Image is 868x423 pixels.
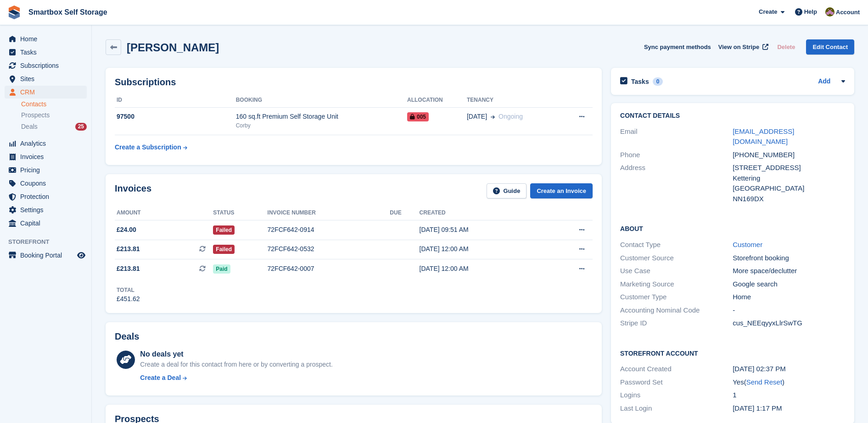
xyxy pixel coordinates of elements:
[733,390,845,401] div: 1
[236,93,407,108] th: Booking
[20,33,75,45] span: Home
[20,150,75,163] span: Invoices
[620,163,733,204] div: Address
[268,244,390,254] div: 72FCF642-0532
[620,279,733,290] div: Marketing Source
[76,250,87,261] a: Preview store
[213,206,267,220] th: Status
[390,206,419,220] th: Due
[5,203,87,216] a: menu
[467,112,487,121] span: [DATE]
[5,72,87,85] a: menu
[115,139,187,156] a: Create a Subscription
[5,46,87,59] a: menu
[620,390,733,401] div: Logins
[733,127,794,146] a: [EMAIL_ADDRESS][DOMAIN_NAME]
[631,77,649,86] h2: Tasks
[140,349,332,360] div: No deals yet
[806,39,854,55] a: Edit Contact
[21,111,50,120] span: Prospects
[75,123,87,131] div: 25
[5,137,87,150] a: menu
[20,72,75,85] span: Sites
[733,183,845,194] div: [GEOGRAPHIC_DATA]
[20,86,75,99] span: CRM
[117,286,140,294] div: Total
[115,183,151,198] h2: Invoices
[733,404,782,412] time: 2023-01-24 13:17:23 UTC
[236,112,407,121] div: 160 sq.ft Premium Self Storage Unit
[21,122,38,131] span: Deals
[20,217,75,230] span: Capital
[20,137,75,150] span: Analytics
[140,373,332,383] a: Create a Deal
[21,100,87,109] a: Contacts
[620,318,733,329] div: Stripe ID
[25,5,111,20] a: Smartbox Self Storage
[420,264,544,274] div: [DATE] 12:00 AM
[140,373,181,383] div: Create a Deal
[733,241,762,248] a: Customer
[117,294,140,304] div: £451.62
[467,93,560,108] th: Tenancy
[5,217,87,230] a: menu
[498,113,523,120] span: Ongoing
[117,225,136,235] span: £24.00
[115,93,236,108] th: ID
[733,377,845,388] div: Yes
[5,164,87,176] a: menu
[5,249,87,262] a: menu
[236,121,407,130] div: Corby
[268,206,390,220] th: Invoice number
[733,305,845,316] div: -
[620,112,845,120] h2: Contact Details
[733,266,845,276] div: More space/declutter
[20,46,75,59] span: Tasks
[620,266,733,276] div: Use Case
[117,244,140,254] span: £213.81
[733,173,845,184] div: Kettering
[733,150,845,160] div: [PHONE_NUMBER]
[8,237,91,247] span: Storefront
[115,206,213,220] th: Amount
[804,7,817,16] span: Help
[733,163,845,173] div: [STREET_ADDRESS]
[127,41,219,54] h2: [PERSON_NAME]
[115,77,593,88] h2: Subscriptions
[620,224,845,233] h2: About
[733,292,845,302] div: Home
[620,253,733,264] div: Customer Source
[620,126,733,147] div: Email
[20,177,75,190] span: Coupons
[115,112,236,121] div: 97500
[733,194,845,204] div: NN169DX
[620,348,845,357] h2: Storefront Account
[21,110,87,120] a: Prospects
[20,249,75,262] span: Booking Portal
[653,77,663,86] div: 0
[746,378,782,386] a: Send Reset
[213,264,230,274] span: Paid
[836,8,860,17] span: Account
[407,93,467,108] th: Allocation
[407,112,429,121] span: 005
[268,225,390,235] div: 72FCF642-0914
[620,377,733,388] div: Password Set
[7,5,21,19] img: stora-icon-8386f47178a22dfd0bd8f6a31ec36ba5ce8667c1dd55bd0f319d3a0aa187defe.svg
[620,150,733,160] div: Phone
[21,122,87,132] a: Deals 25
[20,203,75,216] span: Settings
[733,364,845,374] div: [DATE] 02:37 PM
[759,7,777,16] span: Create
[818,77,830,87] a: Add
[5,190,87,203] a: menu
[825,7,834,16] img: Kayleigh Devlin
[115,331,139,342] h2: Deals
[117,264,140,274] span: £213.81
[733,253,845,264] div: Storefront booking
[620,240,733,250] div: Contact Type
[140,360,332,369] div: Create a deal for this contact from here or by converting a prospect.
[420,244,544,254] div: [DATE] 12:00 AM
[5,33,87,45] a: menu
[5,86,87,99] a: menu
